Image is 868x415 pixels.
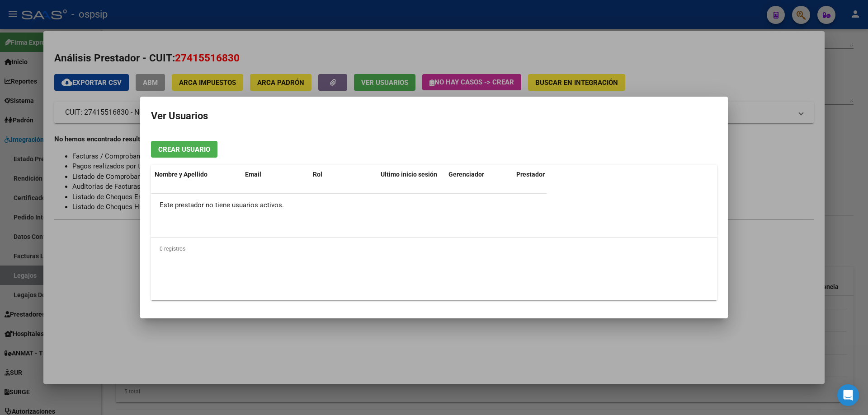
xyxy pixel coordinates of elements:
[245,171,261,178] span: Email
[158,145,210,154] span: Crear Usuario
[837,384,859,406] div: Open Intercom Messenger
[151,141,217,158] button: Crear Usuario
[151,238,717,260] div: 0 registros
[241,165,309,184] datatable-header-cell: Email
[445,165,513,184] datatable-header-cell: Gerenciador
[309,165,377,184] datatable-header-cell: Rol
[381,171,437,178] span: Ultimo inicio sesión
[155,171,208,178] span: Nombre y Apellido
[377,165,445,184] datatable-header-cell: Ultimo inicio sesión
[313,171,322,178] span: Rol
[151,165,241,184] datatable-header-cell: Nombre y Apellido
[151,107,717,125] h2: Ver Usuarios
[151,194,547,216] div: Este prestador no tiene usuarios activos.
[516,171,545,178] span: Prestador
[513,165,580,184] datatable-header-cell: Prestador
[448,171,484,178] span: Gerenciador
